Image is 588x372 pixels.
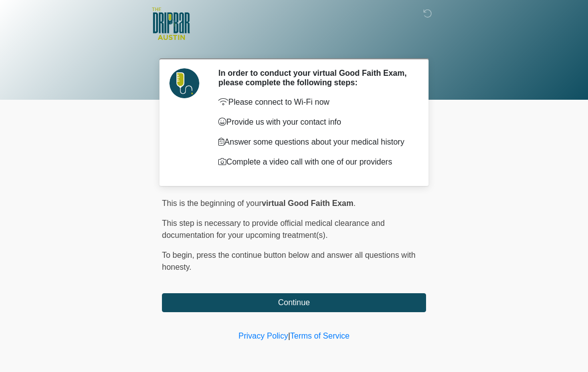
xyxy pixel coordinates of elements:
[288,332,290,340] a: |
[218,116,411,128] p: Provide us with your contact info
[162,219,385,239] span: This step is necessary to provide official medical clearance and documentation for your upcoming ...
[262,199,353,207] strong: virtual Good Faith Exam
[218,96,411,108] p: Please connect to Wi-Fi now
[218,136,411,148] p: Answer some questions about your medical history
[169,68,199,98] img: Agent Avatar
[152,7,190,40] img: The DRIPBaR - Austin The Domain Logo
[353,199,355,207] span: .
[218,68,411,87] h2: In order to conduct your virtual Good Faith Exam, please complete the following steps:
[162,199,262,207] span: This is the beginning of your
[290,332,349,340] a: Terms of Service
[162,251,196,259] span: To begin,
[239,332,289,340] a: Privacy Policy
[162,293,426,312] button: Continue
[162,251,416,271] span: press the continue button below and answer all questions with honesty.
[218,156,411,168] p: Complete a video call with one of our providers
